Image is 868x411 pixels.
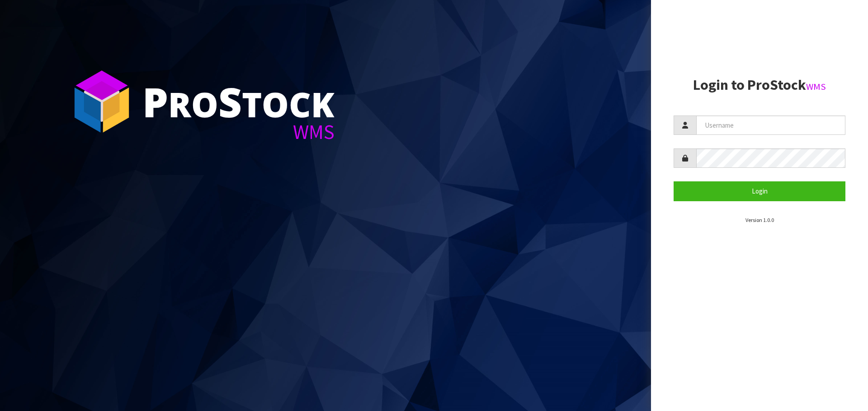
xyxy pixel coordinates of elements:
[142,81,335,122] div: ro tock
[142,122,335,142] div: WMS
[745,217,774,223] small: Version 1.0.0
[68,68,136,135] img: ProStock Cube
[674,181,845,201] button: Login
[142,74,168,129] span: P
[218,74,242,129] span: S
[806,81,826,92] small: WMS
[674,77,845,93] h2: Login to ProStock
[696,115,845,135] input: Username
